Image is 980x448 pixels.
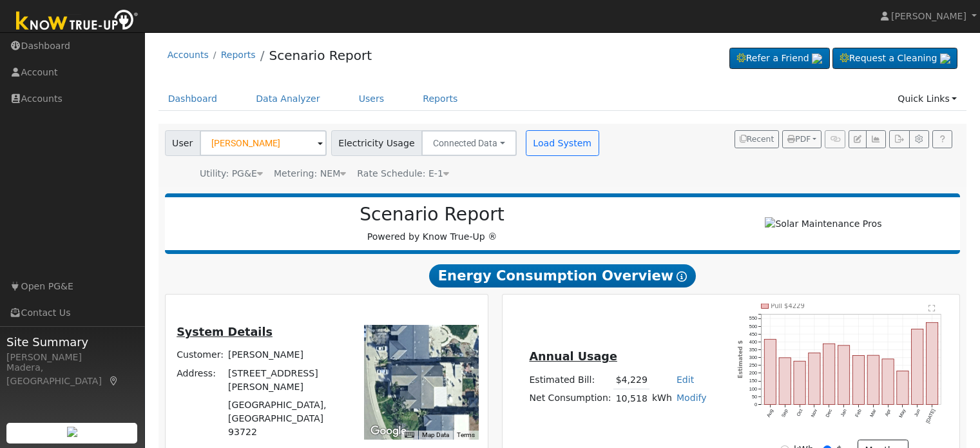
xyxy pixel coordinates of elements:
[527,371,613,389] td: Estimated Bill:
[932,130,952,148] a: Help Link
[367,423,410,440] a: Open this area in Google Maps (opens a new window)
[749,355,757,360] text: 300
[925,408,936,424] text: [DATE]
[331,130,422,156] span: Electricity Usage
[677,271,687,282] i: Show Help
[171,204,693,244] div: Powered by Know True-Up ®
[349,87,394,111] a: Users
[175,364,226,396] td: Address:
[429,264,696,287] span: Energy Consumption Overview
[677,375,694,385] a: Edit
[67,427,77,437] img: retrieve
[735,130,780,148] button: Recent
[787,135,811,144] span: PDF
[940,54,950,64] img: retrieve
[825,408,834,418] text: Dec
[909,130,929,148] button: Settings
[226,396,347,441] td: [GEOGRAPHIC_DATA], [GEOGRAPHIC_DATA] 93722
[779,358,791,405] rect: onclick=""
[853,355,865,404] rect: onclick=""
[226,346,347,364] td: [PERSON_NAME]
[6,333,138,351] span: Site Summary
[749,339,757,345] text: 400
[752,394,757,400] text: 50
[10,7,145,36] img: Know True-Up
[749,347,757,353] text: 350
[771,302,805,309] text: Pull $4229
[884,408,892,418] text: Apr
[897,371,908,404] rect: onclick=""
[866,130,886,148] button: Multi-Series Graph
[749,315,757,321] text: 550
[809,353,820,405] rect: onclick=""
[796,408,804,417] text: Oct
[175,346,226,364] td: Customer:
[226,364,347,396] td: [STREET_ADDRESS][PERSON_NAME]
[178,204,686,226] h2: Scenario Report
[529,350,617,363] u: Annual Usage
[913,408,921,418] text: Jun
[812,54,822,64] img: retrieve
[832,48,957,70] a: Request a Cleaning
[165,130,200,156] span: User
[246,87,330,111] a: Data Analyzer
[840,408,848,418] text: Jan
[838,346,850,405] rect: onclick=""
[729,48,830,70] a: Refer a Friend
[422,431,449,440] button: Map Data
[221,50,256,60] a: Reports
[613,371,649,389] td: $4,229
[177,326,273,338] u: System Details
[357,168,449,179] span: Alias: E1
[649,389,674,408] td: kWh
[749,324,757,329] text: 500
[888,87,966,111] a: Quick Links
[912,329,923,404] rect: onclick=""
[780,408,789,418] text: Sep
[108,376,120,386] a: Map
[754,402,757,407] text: 0
[457,431,475,438] a: Terms (opens in new tab)
[764,339,776,404] rect: onclick=""
[823,344,835,404] rect: onclick=""
[405,431,414,440] button: Keyboard shortcuts
[898,408,907,419] text: May
[677,393,707,403] a: Modify
[168,50,209,60] a: Accounts
[269,48,372,63] a: Scenario Report
[869,408,878,418] text: Mar
[782,130,821,148] button: PDF
[749,378,757,384] text: 150
[794,361,805,404] rect: onclick=""
[738,340,744,378] text: Estimated $
[849,130,867,148] button: Edit User
[367,423,410,440] img: Google
[882,359,894,405] rect: onclick=""
[928,304,936,312] text: 
[749,331,757,337] text: 450
[749,370,757,376] text: 200
[413,87,467,111] a: Reports
[200,130,327,156] input: Select a User
[274,167,346,180] div: Metering: NEM
[891,11,966,21] span: [PERSON_NAME]
[749,386,757,392] text: 100
[927,322,938,404] rect: onclick=""
[526,130,599,156] button: Load System
[527,389,613,408] td: Net Consumption:
[867,355,879,404] rect: onclick=""
[6,351,138,364] div: [PERSON_NAME]
[765,408,774,418] text: Aug
[765,217,881,231] img: Solar Maintenance Pros
[613,389,649,408] td: 10,518
[6,361,138,388] div: Madera, [GEOGRAPHIC_DATA]
[810,408,819,418] text: Nov
[889,130,909,148] button: Export Interval Data
[200,167,263,180] div: Utility: PG&E
[854,408,863,418] text: Feb
[159,87,227,111] a: Dashboard
[421,130,517,156] button: Connected Data
[749,362,757,368] text: 250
